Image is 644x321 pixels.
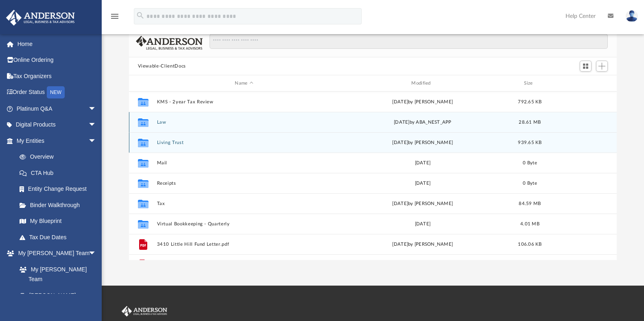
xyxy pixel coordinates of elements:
[335,241,510,248] div: [DATE] by [PERSON_NAME]
[580,61,592,72] button: Switch to Grid View
[110,15,120,21] a: menu
[110,11,120,21] i: menu
[88,117,105,133] span: arrow_drop_down
[132,80,153,87] div: id
[157,201,332,206] button: Tax
[11,165,109,181] a: CTA Hub
[157,120,332,125] button: Law
[6,84,109,101] a: Order StatusNEW
[335,221,510,228] div: [DATE]
[335,119,510,126] div: [DATE] by ABA_NEST_APP
[523,181,537,186] span: 0 Byte
[596,61,608,72] button: Add
[157,99,332,105] button: KMS - 2year Tax Review
[335,200,510,207] div: [DATE] by [PERSON_NAME]
[519,120,541,124] span: 28.61 MB
[11,229,109,245] a: Tax Due Dates
[11,261,100,287] a: My [PERSON_NAME] Team
[88,245,105,262] span: arrow_drop_down
[6,68,109,84] a: Tax Organizers
[6,245,105,262] a: My [PERSON_NAME] Teamarrow_drop_down
[4,10,77,26] img: Anderson Advisors Platinum Portal
[47,86,65,98] div: NEW
[520,222,539,226] span: 4.01 MB
[11,197,109,213] a: Binder Walkthrough
[518,242,541,247] span: 106.06 KB
[129,92,617,260] div: grid
[11,287,105,313] a: [PERSON_NAME] System
[335,98,510,106] div: [DATE] by [PERSON_NAME]
[138,63,186,70] button: Viewable-ClientDocs
[136,11,145,20] i: search
[88,133,105,149] span: arrow_drop_down
[6,52,109,68] a: Online Ordering
[6,100,109,117] a: Platinum Q&Aarrow_drop_down
[335,80,510,87] div: Modified
[11,149,109,165] a: Overview
[523,161,537,165] span: 0 Byte
[626,10,638,22] img: User Pic
[335,139,510,146] div: [DATE] by [PERSON_NAME]
[210,34,608,49] input: Search files and folders
[518,140,541,145] span: 939.65 KB
[6,117,109,133] a: Digital Productsarrow_drop_down
[11,181,109,197] a: Entity Change Request
[513,80,546,87] div: Size
[157,242,332,247] button: 3410 Little Hill Fund Letter.pdf
[519,201,541,206] span: 84.59 MB
[157,181,332,186] button: Receipts
[120,306,169,317] img: Anderson Advisors Platinum Portal
[335,159,510,167] div: [DATE]
[6,133,109,149] a: My Entitiesarrow_drop_down
[157,160,332,166] button: Mail
[11,213,105,229] a: My Blueprint
[335,180,510,187] div: [DATE]
[550,80,607,87] div: id
[518,100,541,104] span: 792.65 KB
[156,80,331,87] div: Name
[157,140,332,145] button: Living Trust
[88,100,105,117] span: arrow_drop_down
[157,221,332,227] button: Virtual Bookkeeping - Quarterly
[6,36,109,52] a: Home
